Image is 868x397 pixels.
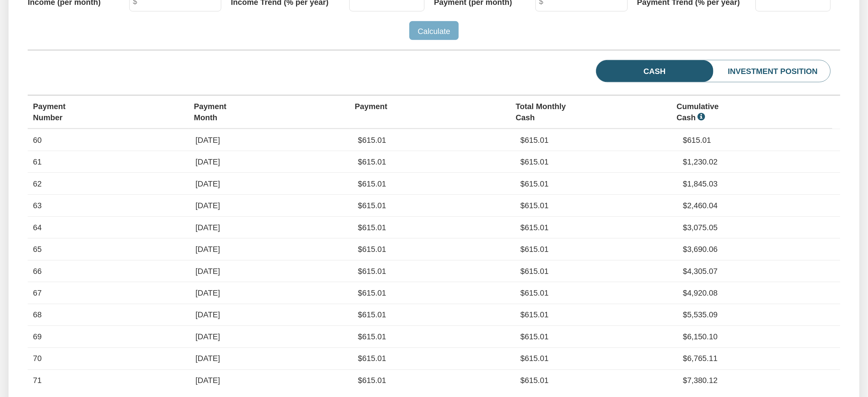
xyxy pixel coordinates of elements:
[189,96,350,129] th: Payment Month
[358,310,386,319] span: $615.01
[515,151,678,173] td: $615.01
[515,238,678,260] td: $615.01
[515,326,678,348] td: $615.01
[190,348,353,369] td: [DATE]
[28,282,190,304] td: 67
[28,96,189,129] th: Payment Number
[190,282,353,304] td: [DATE]
[358,136,386,145] span: $615.01
[680,60,830,82] li: Investment Position
[190,370,353,391] td: [DATE]
[190,260,353,282] td: [DATE]
[515,370,678,391] td: $615.01
[190,326,353,348] td: [DATE]
[409,21,459,40] input: Calculate
[358,332,386,341] span: $615.01
[28,370,190,391] td: 71
[28,151,190,173] td: 61
[358,245,386,254] span: $615.01
[678,129,840,151] td: $615.01
[678,282,840,304] td: $4,920.08
[28,348,190,369] td: 70
[678,238,840,260] td: $3,690.06
[190,195,353,216] td: [DATE]
[515,304,678,326] td: $615.01
[358,376,386,385] span: $615.01
[190,151,353,173] td: [DATE]
[678,195,840,216] td: $2,460.04
[190,304,353,326] td: [DATE]
[28,216,190,238] td: 64
[358,267,386,276] span: $615.01
[678,151,840,173] td: $1,230.02
[28,195,190,216] td: 63
[678,348,840,369] td: $6,765.11
[678,370,840,391] td: $7,380.12
[678,216,840,238] td: $3,075.05
[28,326,190,348] td: 69
[28,304,190,326] td: 68
[596,60,678,82] li: Cash
[190,129,353,151] td: [DATE]
[515,173,678,195] td: $615.01
[515,348,678,369] td: $615.01
[358,179,386,188] span: $615.01
[515,195,678,216] td: $615.01
[358,288,386,297] span: $615.01
[358,223,386,232] span: $615.01
[190,173,353,195] td: [DATE]
[515,216,678,238] td: $615.01
[28,129,190,151] td: 60
[671,96,832,129] th: Cumulative Cash
[515,260,678,282] td: $615.01
[28,238,190,260] td: 65
[350,96,511,129] th: Payment
[358,201,386,210] span: $615.01
[678,326,840,348] td: $6,150.10
[28,260,190,282] td: 66
[190,216,353,238] td: [DATE]
[28,173,190,195] td: 62
[190,238,353,260] td: [DATE]
[511,96,672,129] th: Total Monthly Cash
[358,354,386,363] span: $615.01
[515,282,678,304] td: $615.01
[678,304,840,326] td: $5,535.09
[678,173,840,195] td: $1,845.03
[515,129,678,151] td: $615.01
[358,157,386,166] span: $615.01
[678,260,840,282] td: $4,305.07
